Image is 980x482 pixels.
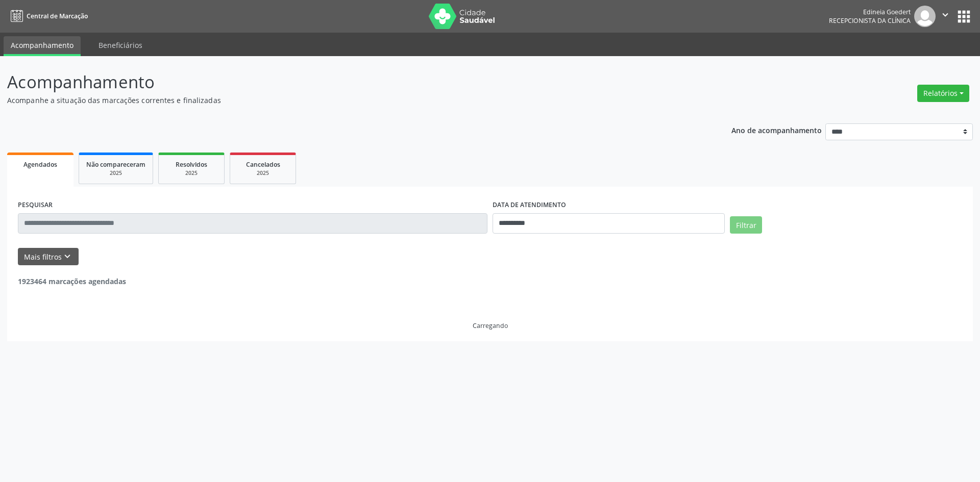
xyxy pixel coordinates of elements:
[18,276,126,286] strong: 1923464 marcações agendadas
[176,160,207,169] span: Resolvidos
[91,36,150,54] a: Beneficiários
[166,169,217,177] div: 2025
[246,160,280,169] span: Cancelados
[18,248,79,266] button: Mais filtroskeyboard_arrow_down
[936,6,955,27] button: 
[7,69,683,95] p: Acompanhamento
[914,6,936,27] img: img
[18,197,53,213] label: PESQUISAR
[493,197,566,213] label: DATA DE ATENDIMENTO
[829,8,911,16] div: Edineia Goedert
[917,85,969,102] button: Relatórios
[7,8,88,24] a: Central de Marcação
[730,216,762,234] button: Filtrar
[62,251,73,262] i: keyboard_arrow_down
[731,123,822,136] p: Ano de acompanhamento
[27,12,88,20] span: Central de Marcação
[237,169,288,177] div: 2025
[940,9,951,20] i: 
[23,160,57,169] span: Agendados
[829,16,911,25] span: Recepcionista da clínica
[7,95,683,106] p: Acompanhe a situação das marcações correntes e finalizadas
[4,36,81,56] a: Acompanhamento
[86,160,145,169] span: Não compareceram
[955,8,973,26] button: apps
[473,321,508,330] div: Carregando
[86,169,145,177] div: 2025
